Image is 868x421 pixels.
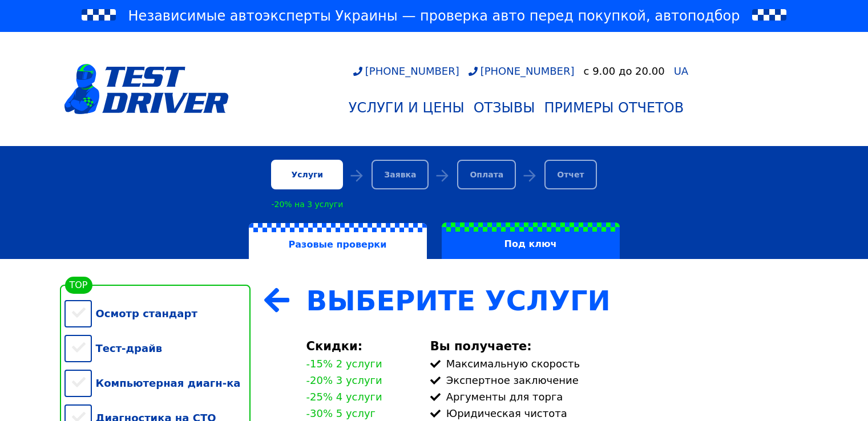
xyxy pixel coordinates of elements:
a: Примеры отчетов [539,95,688,120]
div: Скидки: [306,339,417,353]
div: -15% 2 услуги [306,358,382,370]
div: Примеры отчетов [544,100,684,116]
div: Юридическая чистота [430,407,804,419]
div: Отчет [544,160,596,189]
div: Выберите Услуги [306,285,804,317]
div: Экспертное заключение [430,374,804,386]
div: Компьютерная диагн-ка [64,366,251,400]
a: [PHONE_NUMBER] [353,65,459,77]
a: [PHONE_NUMBER] [469,65,575,77]
span: Независимые автоэксперты Украины — проверка авто перед покупкой, автоподбор [128,7,740,25]
a: UA [674,66,689,76]
a: Услуги и цены [344,95,469,120]
div: Оплата [457,160,516,189]
div: c 9.00 до 20.00 [584,65,665,77]
a: Под ключ [434,222,627,259]
div: Вы получаете: [430,339,804,353]
span: UA [674,65,689,77]
img: logotype [64,64,229,114]
div: -30% 5 услуг [306,407,382,419]
div: Заявка [372,160,429,189]
div: Услуги и цены [349,100,465,116]
div: Аргументы для торга [430,391,804,403]
div: -20% на 3 услуги [271,200,343,209]
div: -20% 3 услуги [306,374,382,386]
a: Отзывы [469,95,540,120]
div: Отзывы [474,100,535,116]
div: Услуги [271,160,343,189]
div: Осмотр стандарт [64,296,251,331]
div: Максимальную скорость [430,358,804,370]
div: Тест-драйв [64,331,251,366]
label: Разовые проверки [249,223,427,260]
div: -25% 4 услуги [306,391,382,403]
label: Под ключ [442,222,620,259]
